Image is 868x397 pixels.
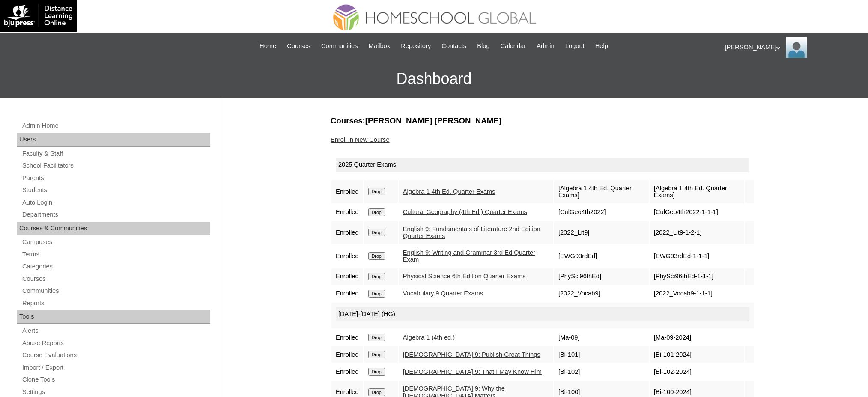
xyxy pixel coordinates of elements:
[403,226,540,240] a: English 9: Fundamentals of Literature 2nd Edition Quarter Exams
[403,351,540,358] a: [DEMOGRAPHIC_DATA] 9: Publish Great Things
[331,268,363,285] td: Enrolled
[21,298,210,309] a: Reports
[368,208,385,216] input: Drop
[21,286,210,296] a: Communities
[368,188,385,195] input: Drop
[21,120,210,131] a: Admin Home
[283,41,315,51] a: Courses
[331,115,755,126] h3: Courses:[PERSON_NAME] [PERSON_NAME]
[17,222,210,235] div: Courses & Communities
[501,41,526,51] span: Calendar
[321,41,358,51] span: Communities
[441,41,466,51] span: Contacts
[591,41,612,51] a: Help
[21,338,210,349] a: Abuse Reports
[650,346,744,363] td: [Bi-101-2024]
[532,41,559,51] a: Admin
[331,180,363,203] td: Enrolled
[287,41,310,51] span: Courses
[565,41,585,51] span: Logout
[21,237,210,247] a: Campuses
[317,41,362,51] a: Communities
[331,364,363,380] td: Enrolled
[397,41,435,51] a: Repository
[477,41,489,51] span: Blog
[786,37,807,58] img: Ariane Ebuen
[368,229,385,236] input: Drop
[255,41,280,51] a: Home
[650,268,744,285] td: [PhySci96thEd-1-1-1]
[21,160,210,171] a: School Facilitators
[554,221,649,244] td: [2022_Lit9]
[21,148,210,159] a: Faculty & Staff
[554,268,649,285] td: [PhySci96thEd]
[368,388,385,396] input: Drop
[401,41,431,51] span: Repository
[21,173,210,183] a: Parents
[403,273,526,280] a: Physical Science 6th Edition Quarter Exams
[554,346,649,363] td: [Bi-101]
[331,245,363,268] td: Enrolled
[368,368,385,376] input: Drop
[403,368,542,375] a: [DEMOGRAPHIC_DATA] 9: That I May Know Him
[21,350,210,361] a: Course Evaluations
[650,286,744,302] td: [2022_Vocab9-1-1-1]
[364,41,395,51] a: Mailbox
[650,364,744,380] td: [Bi-102-2024]
[260,41,276,51] span: Home
[368,273,385,280] input: Drop
[368,334,385,341] input: Drop
[21,261,210,272] a: Categories
[554,364,649,380] td: [Bi-102]
[21,362,210,373] a: Import / Export
[21,374,210,385] a: Clone Tools
[403,290,483,297] a: Vocabulary 9 Quarter Exams
[331,221,363,244] td: Enrolled
[554,245,649,268] td: [EWG93rdEd]
[21,209,210,220] a: Departments
[368,290,385,298] input: Drop
[650,329,744,346] td: [Ma-09-2024]
[21,249,210,260] a: Terms
[554,180,649,203] td: [Algebra 1 4th Ed. Quarter Exams]
[21,185,210,195] a: Students
[4,60,864,98] h3: Dashboard
[650,204,744,220] td: [CulGeo4th2022-1-1-1]
[554,286,649,302] td: [2022_Vocab9]
[17,133,210,147] div: Users
[17,310,210,324] div: Tools
[331,346,363,363] td: Enrolled
[331,329,363,346] td: Enrolled
[595,41,608,51] span: Help
[21,197,210,208] a: Auto Login
[21,274,210,284] a: Courses
[554,329,649,346] td: [Ma-09]
[561,41,589,51] a: Logout
[403,249,535,263] a: English 9: Writing and Grammar 3rd Ed Quarter Exam
[650,221,744,244] td: [2022_Lit9-1-2-1]
[496,41,530,51] a: Calendar
[331,286,363,302] td: Enrolled
[331,136,390,143] a: Enroll in New Course
[336,158,749,172] div: 2025 Quarter Exams
[650,245,744,268] td: [EWG93rdEd-1-1-1]
[403,208,527,215] a: Cultural Geography (4th Ed.) Quarter Exams
[554,204,649,220] td: [CulGeo4th2022]
[21,325,210,336] a: Alerts
[650,180,744,203] td: [Algebra 1 4th Ed. Quarter Exams]
[336,307,749,322] div: [DATE]-[DATE] (HG)
[369,41,391,51] span: Mailbox
[403,334,455,341] a: Algebra 1 (4th ed.)
[331,204,363,220] td: Enrolled
[473,41,494,51] a: Blog
[537,41,555,51] span: Admin
[403,188,495,195] a: Algebra 1 4th Ed. Quarter Exams
[437,41,471,51] a: Contacts
[4,4,72,27] img: logo-white.png
[368,351,385,358] input: Drop
[368,252,385,260] input: Drop
[725,37,860,58] div: [PERSON_NAME]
